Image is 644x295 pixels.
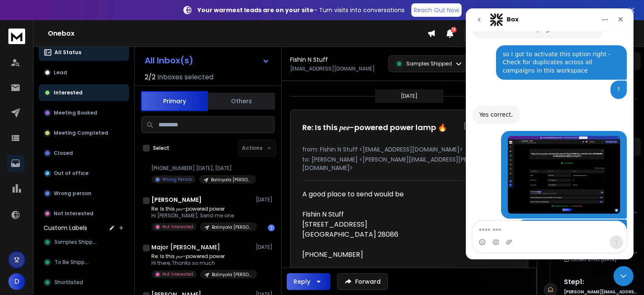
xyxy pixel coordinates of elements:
[157,72,213,82] h3: Inboxes selected
[39,165,129,182] button: Out of office
[401,93,418,99] p: [DATE]
[8,273,25,290] button: D
[162,176,192,183] p: Wrong Person
[151,243,220,251] h1: Major [PERSON_NAME]
[54,110,97,116] p: Meeting Booked
[39,125,129,141] button: Meeting Completed
[406,60,452,67] p: Samples Shipped
[466,8,634,259] iframe: Intercom live chat
[151,253,252,260] p: Re: Is this 𝑝𝑒𝑒-powered power
[268,225,275,231] div: 1
[138,52,276,69] button: All Inbox(s)
[197,6,405,14] p: – Turn visits into conversations
[256,244,275,251] p: [DATE]
[54,190,91,197] p: Wrong person
[197,6,314,14] strong: Your warmest leads are on your site
[564,277,637,287] h6: Step 1 :
[55,259,91,266] span: To Be Shipped
[337,273,388,290] button: Forward
[564,289,637,295] h6: [PERSON_NAME][EMAIL_ADDRESS][PERSON_NAME][DOMAIN_NAME]
[145,72,156,82] span: 2 / 2
[290,55,328,64] h1: Fishin N Stuff
[571,256,616,263] p: Clicked
[302,209,509,219] div: Fishin N Stuff
[39,234,129,251] button: Samples Shipped
[153,145,169,151] label: Select
[151,206,252,212] p: Re: Is this 𝑝𝑒𝑒-powered power
[302,155,516,172] p: to: [PERSON_NAME] <[PERSON_NAME][EMAIL_ADDRESS][PERSON_NAME][DOMAIN_NAME]>
[151,165,252,172] p: [PHONE_NUMBER] [DATE], [DATE]
[54,89,83,96] p: Interested
[212,224,252,230] p: Balinyala [PERSON_NAME]
[39,64,129,81] button: Lead
[302,189,509,280] div: A good place to send would be
[256,196,275,203] p: [DATE]
[451,27,457,33] span: 18
[55,49,81,56] p: All Status
[54,170,88,177] p: Out of office
[151,260,252,266] p: Hi there, Thanks so much
[44,224,87,232] h3: Custom Labels
[54,150,73,157] p: Closed
[302,145,516,154] p: from: Fishin N Stuff <[EMAIL_ADDRESS][DOMAIN_NAME]>
[39,84,129,101] button: Interested
[54,130,108,136] p: Meeting Completed
[302,122,447,133] h1: Re: Is this 𝑝𝑒𝑒-powered power lamp 🔥
[8,29,25,44] img: logo
[212,272,252,278] p: Balinyala [PERSON_NAME]
[162,271,193,277] p: Not Interested
[287,273,330,290] button: Reply
[162,224,193,230] p: Not Interested
[54,69,67,76] p: Lead
[208,92,275,110] button: Others
[302,219,509,230] div: [STREET_ADDRESS]
[39,185,129,202] button: Wrong person
[39,44,129,61] button: All Status
[613,266,634,286] iframe: Intercom live chat
[39,205,129,222] button: Not Interested
[48,29,427,39] h1: Onebox
[141,91,208,111] button: Primary
[151,212,252,219] p: Hi [PERSON_NAME]; Send me one
[302,250,509,260] div: [PHONE_NUMBER]
[39,145,129,162] button: Closed
[290,65,375,72] p: [EMAIL_ADDRESS][DOMAIN_NAME]
[151,196,202,204] h1: [PERSON_NAME]
[39,274,129,291] button: Shortlisted
[55,279,83,286] span: Shortlisted
[145,56,193,65] h1: All Inbox(s)
[411,3,462,17] a: Reach Out Now
[414,6,459,14] p: Reach Out Now
[464,122,516,130] p: [DATE] : 08:54 pm
[55,239,99,245] span: Samples Shipped
[39,254,129,271] button: To Be Shipped
[54,210,93,217] p: Not Interested
[302,230,509,240] div: [GEOGRAPHIC_DATA] 28086
[39,104,129,121] button: Meeting Booked
[293,277,310,286] div: Reply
